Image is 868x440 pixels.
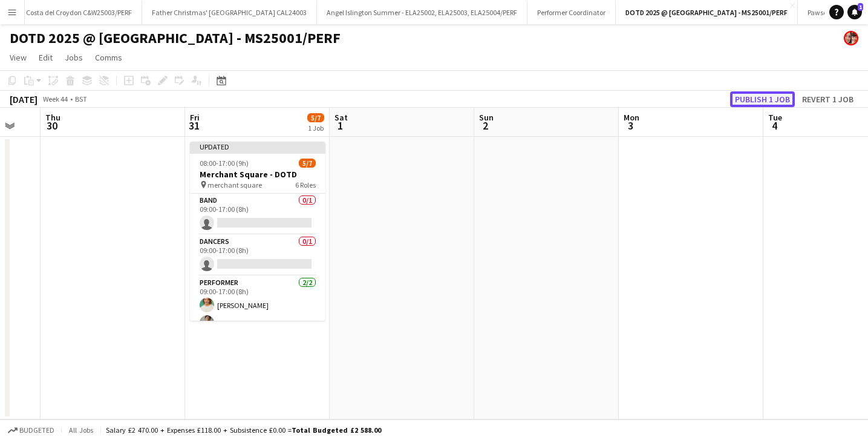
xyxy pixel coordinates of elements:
button: Revert 1 job [797,91,858,107]
h3: Merchant Square - DOTD [190,169,325,180]
span: 5/7 [299,159,316,168]
span: Week 44 [40,94,70,103]
div: [DATE] [10,93,38,105]
button: Budgeted [6,424,56,437]
span: Comms [95,52,122,63]
div: Updated [190,142,325,151]
span: Edit [39,52,53,63]
span: All jobs [67,425,96,435]
a: 1 [847,5,862,19]
span: 1 [333,119,348,133]
div: 1 Job [308,123,324,133]
span: Total Budgeted £2 588.00 [292,425,381,435]
button: Performer Coordinator [527,1,616,24]
span: 08:00-17:00 (9h) [200,159,249,168]
div: BST [75,94,87,103]
span: Fri [190,112,200,123]
span: Jobs [65,52,83,63]
span: 6 Roles [295,180,316,189]
app-job-card: Updated08:00-17:00 (9h)5/7Merchant Square - DOTD merchant square6 Roles[PERSON_NAME]Make-up1/108:... [190,142,325,321]
span: Tue [768,112,782,123]
button: Angel Islington Summer - ELA25002, ELA25003, ELA25004/PERF [317,1,527,24]
span: Sun [479,112,494,123]
span: 1 [858,3,863,11]
button: Costa del Croydon C&W25003/PERF [16,1,142,24]
app-card-role: Dancers0/109:00-17:00 (8h) [190,235,325,276]
span: 3 [622,119,639,133]
button: DOTD 2025 @ [GEOGRAPHIC_DATA] - MS25001/PERF [616,1,798,24]
button: Publish 1 job [730,91,795,107]
h1: DOTD 2025 @ [GEOGRAPHIC_DATA] - MS25001/PERF [10,29,341,47]
span: merchant square [207,180,262,189]
app-card-role: Band0/109:00-17:00 (8h) [190,194,325,235]
a: Comms [90,50,127,65]
a: Edit [34,50,57,65]
span: 31 [188,119,200,133]
a: Jobs [60,50,88,65]
span: Mon [624,112,639,123]
span: 5/7 [307,113,324,122]
span: 4 [766,119,782,133]
div: Salary £2 470.00 + Expenses £118.00 + Subsistence £0.00 = [106,425,381,435]
span: 2 [477,119,494,133]
span: Budgeted [19,426,54,435]
app-card-role: Performer2/209:00-17:00 (8h)[PERSON_NAME][PERSON_NAME] [190,276,325,335]
span: Thu [45,112,60,123]
button: Father Christmas' [GEOGRAPHIC_DATA] CAL24003 [142,1,317,24]
app-user-avatar: Performer Department [844,31,858,45]
span: 30 [44,119,60,133]
a: View [5,50,31,65]
span: View [10,52,27,63]
span: Sat [334,112,348,123]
